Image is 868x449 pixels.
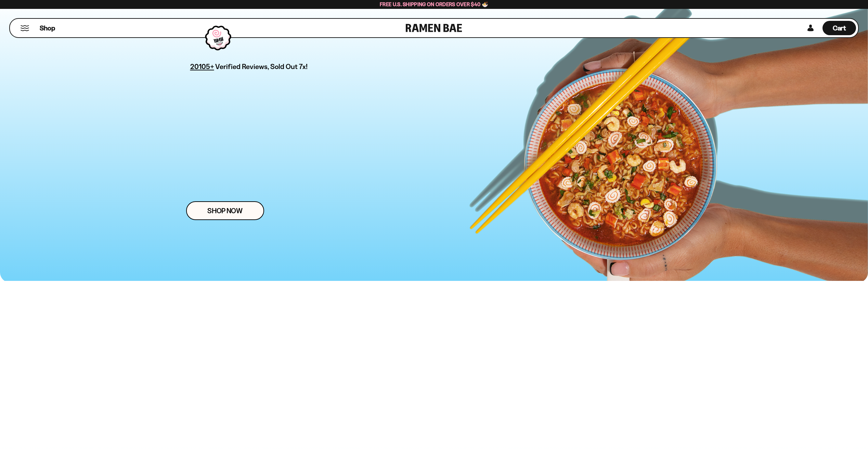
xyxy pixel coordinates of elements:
[207,207,243,214] span: Shop Now
[40,21,55,35] a: Shop
[40,24,55,33] span: Shop
[833,24,846,32] span: Cart
[20,25,29,31] button: Mobile Menu Trigger
[215,62,308,71] span: Verified Reviews, Sold Out 7x!
[190,61,214,72] span: 20105+
[380,1,488,8] span: Free U.S. Shipping on Orders over $40 🍜
[186,201,264,220] a: Shop Now
[822,19,856,37] a: Cart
